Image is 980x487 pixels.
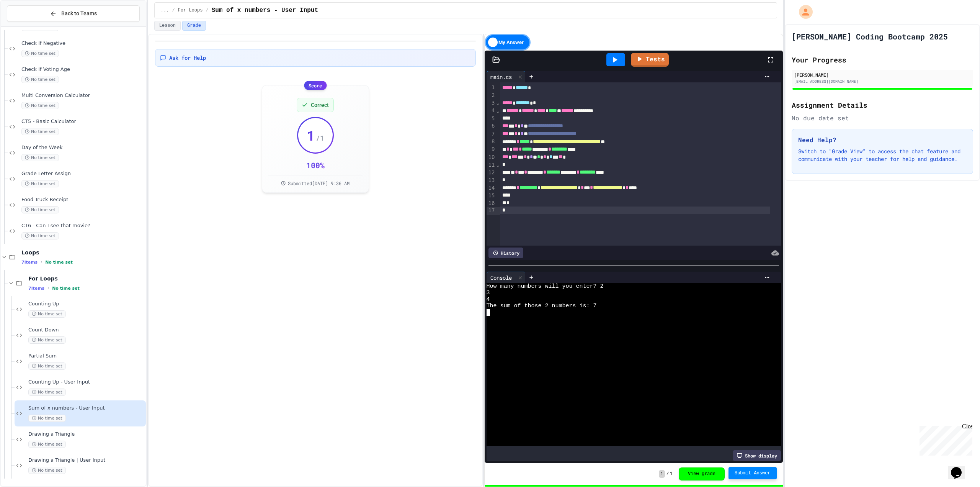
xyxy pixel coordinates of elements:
[487,99,496,107] div: 3
[487,200,496,207] div: 16
[21,102,59,109] span: No time set
[487,122,496,130] div: 6
[792,100,973,110] h2: Assignment Details
[487,184,496,192] div: 14
[496,108,500,114] span: Fold line
[304,81,327,90] div: Score
[28,353,144,359] span: Partial Sum
[670,471,673,477] span: 1
[487,161,496,169] div: 11
[487,283,604,290] span: How many numbers will you enter? 2
[311,101,329,109] span: Correct
[28,310,66,318] span: No time set
[487,154,496,161] div: 10
[21,76,59,83] span: No time set
[28,415,66,422] span: No time set
[28,467,66,474] span: No time set
[487,146,496,153] div: 9
[21,171,144,177] span: Grade Letter Assign
[306,160,325,171] div: 100 %
[182,21,206,31] button: Grade
[728,467,777,479] button: Submit Answer
[28,441,66,448] span: No time set
[659,470,665,478] span: 1
[47,285,49,291] span: •
[487,107,496,115] div: 4
[52,286,80,291] span: No time set
[487,71,525,82] div: main.cs
[169,54,206,62] span: Ask for Help
[28,301,144,307] span: Counting Up
[21,144,144,151] span: Day of the Week
[212,6,318,15] span: Sum of x numbers - User Input
[307,128,315,143] span: 1
[28,405,144,412] span: Sum of x numbers - User Input
[21,40,144,47] span: Check If Negative
[21,50,59,57] span: No time set
[487,192,496,200] div: 15
[28,327,144,333] span: Count Down
[916,423,972,456] iframe: chat widget
[21,249,144,256] span: Loops
[21,118,144,125] span: CT5 - Basic Calculator
[28,286,44,291] span: 7 items
[794,71,971,78] div: [PERSON_NAME]
[487,115,496,123] div: 5
[28,336,66,344] span: No time set
[735,470,771,476] span: Submit Answer
[21,232,59,239] span: No time set
[487,290,490,296] span: 3
[61,10,97,18] span: Back to Teams
[733,450,781,461] div: Show display
[631,53,669,67] a: Tests
[679,467,725,480] button: View grade
[28,389,66,396] span: No time set
[316,133,324,143] span: / 1
[792,54,973,65] h2: Your Progress
[7,5,140,22] button: Back to Teams
[487,272,525,283] div: Console
[948,456,972,479] iframe: chat widget
[21,128,59,135] span: No time set
[28,362,66,370] span: No time set
[41,259,42,265] span: •
[487,303,597,309] span: The sum of those 2 numbers is: 7
[487,169,496,177] div: 12
[154,21,181,31] button: Lesson
[21,223,144,229] span: CT6 - Can I see that movie?
[178,7,203,13] span: For Loops
[798,148,967,163] p: Switch to "Grade View" to access the chat feature and communicate with your teacher for help and ...
[487,92,496,99] div: 2
[21,206,59,213] span: No time set
[172,7,175,13] span: /
[288,180,350,186] span: Submitted [DATE] 9:36 AM
[28,275,144,282] span: For Loops
[28,379,144,385] span: Counting Up - User Input
[487,177,496,184] div: 13
[161,7,169,13] span: ...
[21,260,38,265] span: 7 items
[28,457,144,464] span: Drawing a Triangle | User Input
[21,154,59,161] span: No time set
[487,84,496,92] div: 1
[792,113,973,123] div: No due date set
[792,31,948,42] h1: [PERSON_NAME] Coding Bootcamp 2025
[206,7,208,13] span: /
[21,66,144,73] span: Check If Voting Age
[496,162,500,168] span: Fold line
[487,296,490,303] span: 4
[666,471,669,477] span: /
[798,135,967,144] h3: Need Help?
[21,197,144,203] span: Food Truck Receipt
[488,248,523,258] div: History
[487,207,496,215] div: 17
[21,180,59,187] span: No time set
[487,73,516,81] div: main.cs
[3,3,53,49] div: Chat with us now!Close
[487,130,496,138] div: 7
[28,431,144,438] span: Drawing a Triangle
[21,92,144,99] span: Multi Conversion Calculator
[496,100,500,106] span: Fold line
[794,79,971,84] div: [EMAIL_ADDRESS][DOMAIN_NAME]
[487,138,496,146] div: 8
